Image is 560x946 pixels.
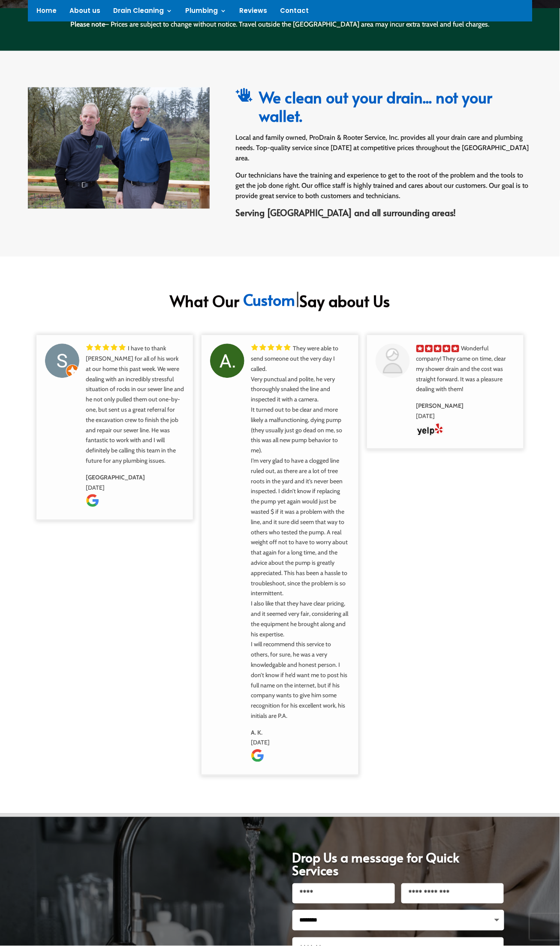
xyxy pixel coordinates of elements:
[210,344,244,378] img: A. K. Avatar
[170,293,239,309] span: What Our
[259,87,493,127] span: We clean out your drain... not your wallet.
[251,728,349,738] strong: A. K.
[86,473,184,483] strong: [GEOGRAPHIC_DATA]
[416,344,515,395] div: Wonderful company! They came on time, clear my shower drain and the cost was straight forward. It...
[416,345,459,353] img: 5 star rating
[70,20,105,28] strong: Please note
[416,413,435,420] span: [DATE]
[36,8,57,17] a: Home
[280,8,309,17] a: Contact
[86,344,184,467] div: I have to thank [PERSON_NAME] for all of his work at our home this past week. We were dealing wit...
[86,494,99,508] img: Google Logo
[416,401,515,412] strong: [PERSON_NAME]
[251,749,265,763] img: Google Logo
[299,293,390,309] span: Say about Us
[185,8,226,17] a: Plumbing
[45,344,79,378] img: Sydney Avatar
[236,171,532,202] p: Our technicians have the training and experience to get to the root of the problem and the tools ...
[416,423,444,437] img: Yelp Logo
[251,344,349,721] div: They were able to send someone out the very day I called. Very punctual and polite, he very thoro...
[292,851,504,884] h1: Drop Us a message for Quick Services
[236,88,253,102] span: 
[69,8,100,17] a: About us
[376,344,410,378] img: Judy C. Avatar
[113,8,172,17] a: Drain Cleaning
[239,8,267,17] a: Reviews
[236,133,532,171] p: Local and family owned, ProDrain & Rooter Service, Inc. provides all your drain care and plumbing...
[236,207,532,223] h4: Serving [GEOGRAPHIC_DATA] and all surrounding areas!
[28,19,532,30] p: – Prices are subject to change without notice. Travel outside the [GEOGRAPHIC_DATA] area may incu...
[243,292,295,307] div: Custom
[251,739,270,747] span: [DATE]
[86,484,105,492] span: [DATE]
